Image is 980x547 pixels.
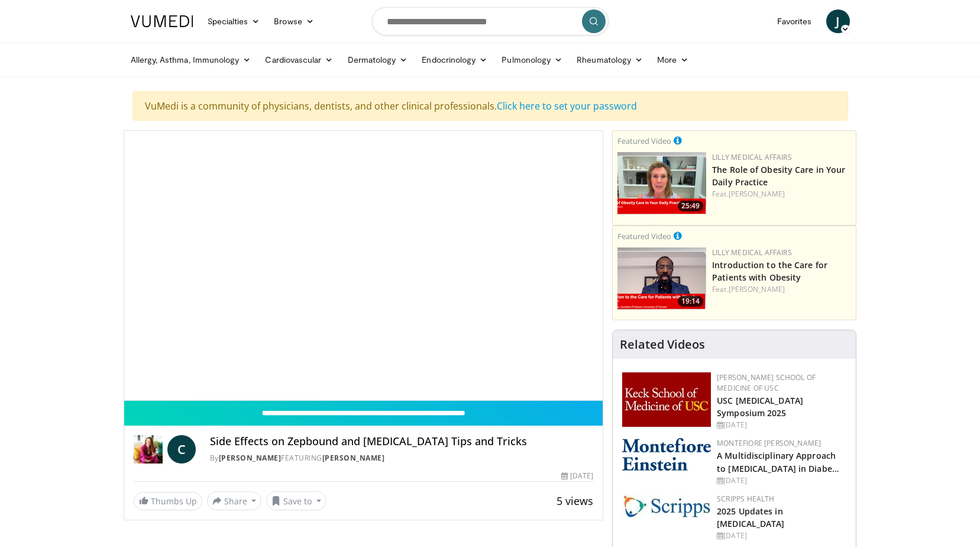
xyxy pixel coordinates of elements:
[341,48,415,72] a: Dermatology
[712,259,827,283] a: Introduction to the Care for Patients with Obesity
[167,435,196,464] a: C
[622,494,711,518] img: c9f2b0b7-b02a-4276-a72a-b0cbb4230bc1.jpg.150x105_q85_autocrop_double_scale_upscale_version-0.2.jpg
[124,131,603,401] video-js: Video Player
[712,189,851,200] div: Feat.
[617,247,706,310] a: 19:14
[622,372,711,427] img: 7b941f1f-d101-407a-8bfa-07bd47db01ba.png.150x105_q85_autocrop_double_scale_upscale_version-0.2.jpg
[561,471,593,481] div: [DATE]
[717,450,839,474] a: A Multidisciplinary Approach to [MEDICAL_DATA] in Diabe…
[219,453,282,463] a: [PERSON_NAME]
[617,247,706,310] img: acc2e291-ced4-4dd5-b17b-d06994da28f3.png.150x105_q85_crop-smart_upscale.png
[415,48,494,72] a: Endocrinology
[134,492,202,510] a: Thumbs Up
[678,296,703,307] span: 19:14
[494,48,570,72] a: Pulmonology
[712,284,851,295] div: Feat.
[124,48,258,72] a: Allergy, Asthma, Immunology
[650,48,696,72] a: More
[717,506,784,529] a: 2025 Updates in [MEDICAL_DATA]
[210,435,593,448] h4: Side Effects on Zepbound and [MEDICAL_DATA] Tips and Tricks
[717,475,846,486] div: [DATE]
[132,91,848,121] div: VuMedi is a community of physicians, dentists, and other clinical professionals.
[617,136,671,146] small: Featured Video
[717,372,816,393] a: [PERSON_NAME] School of Medicine of USC
[712,164,845,188] a: The Role of Obesity Care in Your Daily Practice
[372,7,609,36] input: Search topics, interventions
[570,48,650,72] a: Rheumatology
[826,9,850,33] a: J
[258,48,340,72] a: Cardiovascular
[617,152,706,214] a: 25:49
[717,530,846,541] div: [DATE]
[712,152,792,162] a: Lilly Medical Affairs
[617,231,671,242] small: Featured Video
[717,395,803,419] a: USC [MEDICAL_DATA] Symposium 2025
[620,337,705,352] h4: Related Videos
[207,491,262,510] button: Share
[729,284,785,294] a: [PERSON_NAME]
[200,9,267,33] a: Specialties
[717,494,774,504] a: Scripps Health
[210,453,593,464] div: By FEATURING
[557,494,593,508] span: 5 views
[267,9,321,33] a: Browse
[712,247,792,258] a: Lilly Medical Affairs
[134,435,163,464] img: Dr. Carolynn Francavilla
[770,9,819,33] a: Favorites
[717,420,846,430] div: [DATE]
[497,99,637,112] a: Click here to set your password
[266,491,326,510] button: Save to
[131,15,193,27] img: VuMedi Logo
[678,201,703,211] span: 25:49
[729,189,785,199] a: [PERSON_NAME]
[322,453,385,463] a: [PERSON_NAME]
[622,438,711,471] img: b0142b4c-93a1-4b58-8f91-5265c282693c.png.150x105_q85_autocrop_double_scale_upscale_version-0.2.png
[617,152,706,214] img: e1208b6b-349f-4914-9dd7-f97803bdbf1d.png.150x105_q85_crop-smart_upscale.png
[717,438,821,448] a: Montefiore [PERSON_NAME]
